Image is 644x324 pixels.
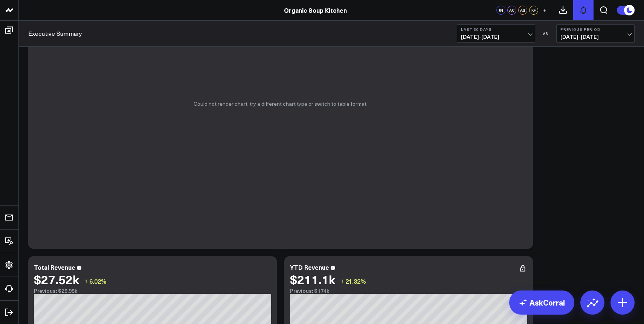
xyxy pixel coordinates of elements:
p: Could not render chart, try a different chart type or switch to table format. [194,101,368,107]
div: $211.1k [290,272,335,286]
div: JN [496,6,505,15]
a: AskCorral [509,291,574,315]
div: $27.52k [34,272,79,286]
a: Executive Summary [28,29,82,38]
div: AS [518,6,527,15]
div: Previous: $25.95k [34,288,271,294]
span: ↑ [85,276,88,286]
b: Previous Period [560,27,630,32]
span: 6.02% [89,277,107,285]
span: [DATE] - [DATE] [560,34,630,40]
b: Last 30 Days [461,27,531,32]
div: Total Revenue [34,263,75,271]
div: Previous: $174k [290,288,527,294]
div: VS [539,31,552,36]
div: KF [529,6,538,15]
button: + [540,6,549,15]
span: [DATE] - [DATE] [461,34,531,40]
span: ↑ [341,276,344,286]
span: + [543,8,546,13]
button: Previous Period[DATE]-[DATE] [556,24,635,43]
span: 21.32% [345,277,366,285]
a: Organic Soup Kitchen [284,6,347,14]
div: AC [507,6,516,15]
button: Last 30 Days[DATE]-[DATE] [457,24,535,43]
div: YTD Revenue [290,263,329,271]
